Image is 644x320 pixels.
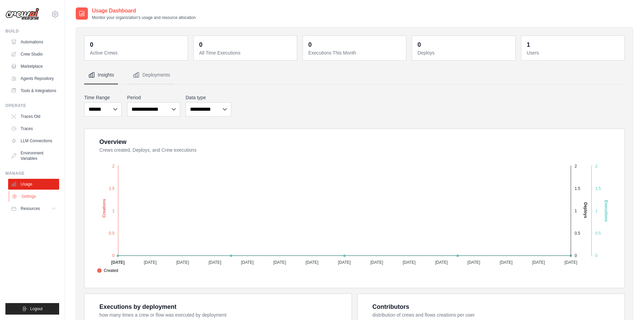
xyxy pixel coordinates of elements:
[8,179,59,190] a: Usage
[109,186,115,191] tspan: 1.5
[109,231,115,236] tspan: 0.5
[595,209,598,213] tspan: 1
[583,202,588,218] text: Deploys
[199,49,293,56] dt: All Time Executions
[418,49,511,56] dt: Deploys
[373,302,409,312] div: Contributors
[8,203,59,214] button: Resources
[5,8,39,21] img: Logo
[575,253,577,258] tspan: 0
[209,260,221,265] tspan: [DATE]
[575,186,580,191] tspan: 1.5
[186,94,231,101] label: Data type
[308,49,402,56] dt: Executions This Month
[575,164,577,169] tspan: 2
[112,253,115,258] tspan: 0
[595,186,601,191] tspan: 1.5
[99,137,126,147] div: Overview
[112,209,115,213] tspan: 1
[604,200,609,222] text: Executions
[308,40,312,49] div: 0
[306,260,318,265] tspan: [DATE]
[92,7,196,15] h2: Usage Dashboard
[176,260,189,265] tspan: [DATE]
[144,260,157,265] tspan: [DATE]
[99,312,343,318] dt: how many times a crew or flow was executed by deployment
[8,111,59,122] a: Traces Old
[338,260,351,265] tspan: [DATE]
[8,61,59,72] a: Marketplace
[575,209,577,213] tspan: 1
[527,40,530,49] div: 1
[403,260,415,265] tspan: [DATE]
[199,40,202,49] div: 0
[97,268,118,274] span: Created
[30,306,43,312] span: Logout
[468,260,480,265] tspan: [DATE]
[90,40,93,49] div: 0
[99,147,616,153] dt: Crews created, Deploys, and Crew executions
[527,49,620,56] dt: Users
[8,49,59,60] a: Crew Studio
[370,260,383,265] tspan: [DATE]
[84,66,625,84] nav: Tabs
[565,260,577,265] tspan: [DATE]
[8,85,59,96] a: Tools & Integrations
[500,260,512,265] tspan: [DATE]
[575,231,580,236] tspan: 0.5
[84,66,118,84] button: Insights
[5,28,59,34] div: Build
[111,260,125,265] tspan: [DATE]
[84,94,122,101] label: Time Range
[92,15,196,20] p: Monitor your organization's usage and resource allocation
[90,49,184,56] dt: Active Crews
[273,260,286,265] tspan: [DATE]
[8,135,59,146] a: LLM Connections
[373,312,617,318] dt: distribution of crews and flows creations per user
[5,303,59,315] button: Logout
[8,37,59,47] a: Automations
[5,171,59,176] div: Manage
[112,164,115,169] tspan: 2
[595,253,598,258] tspan: 0
[8,123,59,134] a: Traces
[8,148,59,164] a: Environment Variables
[595,164,598,169] tspan: 2
[5,103,59,108] div: Operate
[99,302,176,312] div: Executions by deployment
[127,94,180,101] label: Period
[595,231,601,236] tspan: 0.5
[532,260,545,265] tspan: [DATE]
[435,260,448,265] tspan: [DATE]
[8,73,59,84] a: Agents Repository
[129,66,174,84] button: Deployments
[241,260,254,265] tspan: [DATE]
[102,199,106,218] text: Creations
[9,191,60,202] a: Settings
[21,206,40,211] span: Resources
[418,40,421,49] div: 0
